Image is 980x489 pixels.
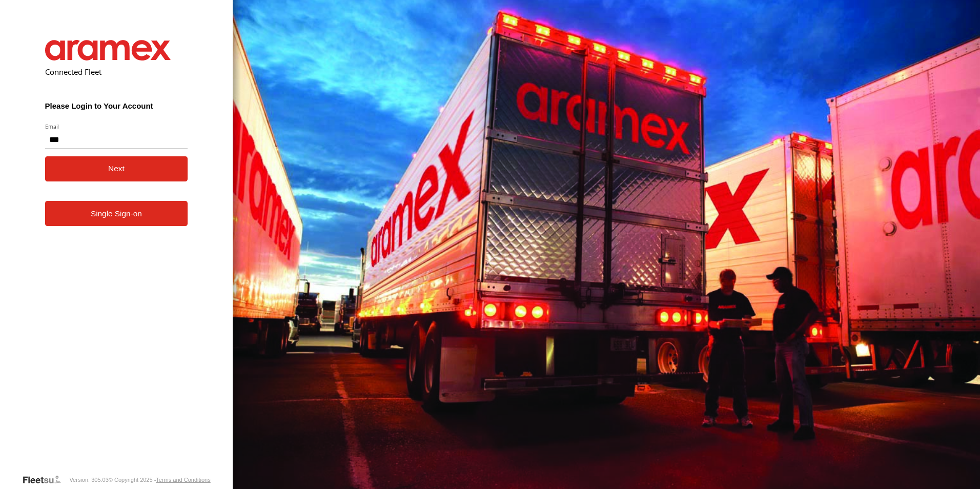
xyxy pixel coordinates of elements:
h3: Please Login to Your Account [45,101,188,110]
label: Email [45,123,188,130]
img: Aramex [45,40,171,60]
a: Single Sign-on [45,201,188,226]
a: Visit our Website [22,475,69,485]
div: Version: 305.03 [69,477,108,483]
h2: Connected Fleet [45,67,188,77]
div: © Copyright 2025 - [109,477,211,483]
a: Terms and Conditions [156,477,210,483]
button: Next [45,156,188,181]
